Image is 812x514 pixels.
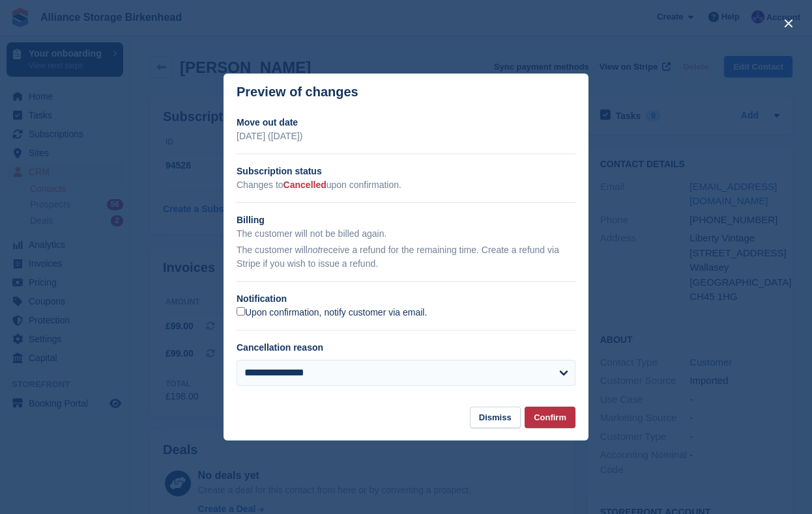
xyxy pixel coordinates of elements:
[283,180,326,190] span: Cancelled
[237,178,575,192] p: Changes to upon confirmation.
[237,85,358,100] p: Preview of changes
[308,245,320,255] em: not
[237,292,575,306] h2: Notification
[237,307,245,316] input: Upon confirmation, notify customer via email.
[470,407,521,428] button: Dismiss
[237,307,427,319] label: Upon confirmation, notify customer via email.
[237,213,575,227] h2: Billing
[525,407,575,428] button: Confirm
[237,116,575,129] h2: Move out date
[237,129,575,143] p: [DATE] ([DATE])
[237,165,575,178] h2: Subscription status
[237,243,575,271] p: The customer will receive a refund for the remaining time. Create a refund via Stripe if you wish...
[778,13,799,34] button: close
[237,227,575,241] p: The customer will not be billed again.
[237,342,323,353] label: Cancellation reason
